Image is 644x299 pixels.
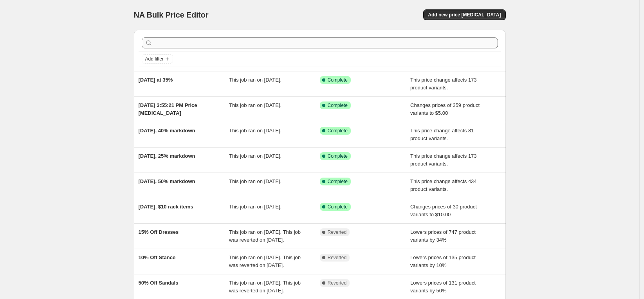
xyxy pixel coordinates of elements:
[139,102,197,116] span: [DATE] 3:55:21 PM Price [MEDICAL_DATA]
[410,102,480,116] span: Changes prices of 359 product variants to $5.00
[229,178,281,184] span: This job ran on [DATE].
[229,77,281,83] span: This job ran on [DATE].
[410,153,477,167] span: This price change affects 173 product variants.
[142,54,173,64] button: Add filter
[139,280,179,286] span: 50% Off Sandals
[145,56,164,62] span: Add filter
[328,153,348,159] span: Complete
[410,255,476,268] span: Lowers prices of 135 product variants by 10%
[410,229,476,243] span: Lowers prices of 747 product variants by 34%
[139,229,179,235] span: 15% Off Dresses
[229,102,281,108] span: This job ran on [DATE].
[328,229,347,235] span: Reverted
[328,178,348,185] span: Complete
[139,153,195,159] span: [DATE], 25% markdown
[139,204,193,210] span: [DATE], $10 rack items
[229,280,301,294] span: This job ran on [DATE]. This job was reverted on [DATE].
[328,102,348,109] span: Complete
[328,77,348,83] span: Complete
[328,255,347,261] span: Reverted
[410,178,477,192] span: This price change affects 434 product variants.
[139,128,195,133] span: [DATE], 40% markdown
[410,77,477,91] span: This price change affects 173 product variants.
[410,280,476,294] span: Lowers prices of 131 product variants by 50%
[134,11,209,19] span: NA Bulk Price Editor
[139,255,176,260] span: 10% Off Stance
[229,229,301,243] span: This job ran on [DATE]. This job was reverted on [DATE].
[229,255,301,268] span: This job ran on [DATE]. This job was reverted on [DATE].
[428,12,501,18] span: Add new price [MEDICAL_DATA]
[229,128,281,133] span: This job ran on [DATE].
[410,128,474,141] span: This price change affects 81 product variants.
[229,153,281,159] span: This job ran on [DATE].
[423,9,505,20] button: Add new price [MEDICAL_DATA]
[139,178,195,184] span: [DATE], 50% markdown
[410,204,477,217] span: Changes prices of 30 product variants to $10.00
[328,128,348,134] span: Complete
[139,77,173,83] span: [DATE] at 35%
[328,280,347,286] span: Reverted
[229,204,281,210] span: This job ran on [DATE].
[328,204,348,210] span: Complete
